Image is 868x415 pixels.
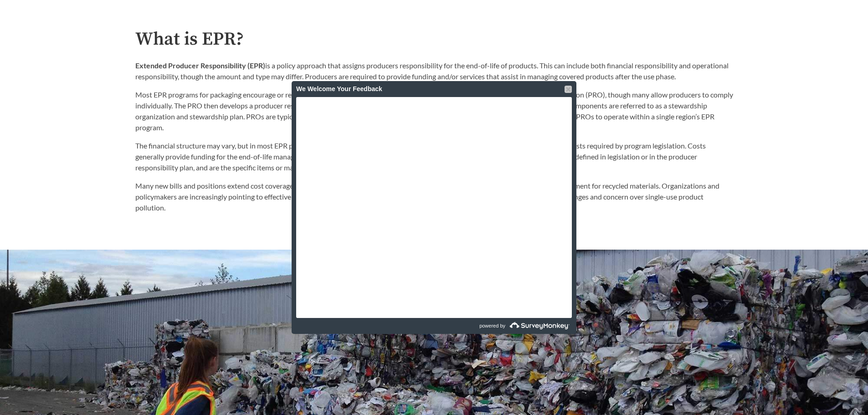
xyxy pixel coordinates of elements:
span: powered by [479,318,505,334]
p: Many new bills and positions extend cost coverage to include outreach and education, infrastructu... [135,180,733,213]
div: We Welcome Your Feedback [296,81,572,97]
a: powered by [435,318,572,334]
p: Most EPR programs for packaging encourage or require producers of packaging products to join a co... [135,89,733,133]
p: is a policy approach that assigns producers responsibility for the end-of-life of products. This ... [135,60,733,82]
strong: Extended Producer Responsibility (EPR) [135,61,265,70]
h2: What is EPR? [135,29,733,50]
p: The financial structure may vary, but in most EPR programs producers pay fees to the PRO. The PRO... [135,140,733,173]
